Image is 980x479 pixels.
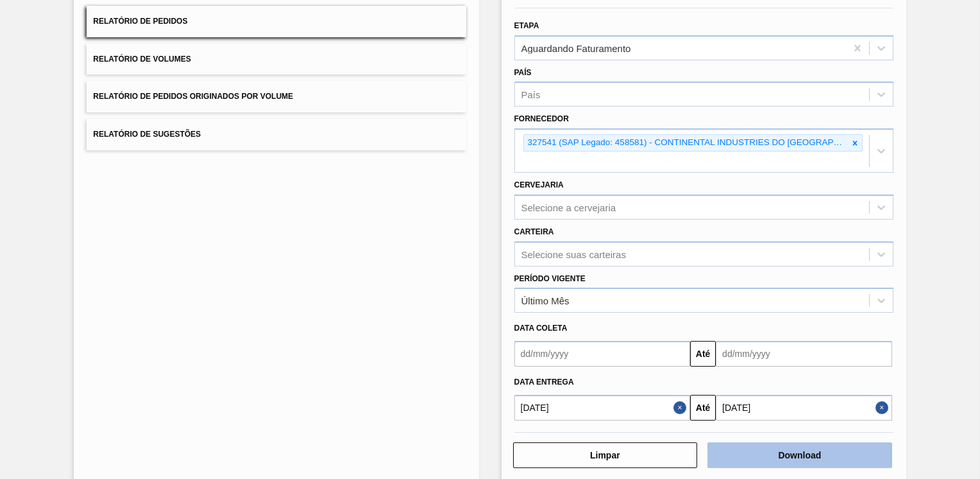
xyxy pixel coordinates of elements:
[514,274,586,283] label: Período Vigente
[514,68,532,77] label: País
[690,341,716,367] button: Até
[521,202,616,213] div: Selecione a cervejaria
[87,81,466,112] button: Relatório de Pedidos Originados por Volume
[707,442,892,468] button: Download
[514,395,691,421] input: dd/mm/yyyy
[87,44,466,75] button: Relatório de Volumes
[524,135,848,151] div: 327541 (SAP Legado: 458581) - CONTINENTAL INDUSTRIES DO [GEOGRAPHIC_DATA]
[716,395,892,421] input: dd/mm/yyyy
[875,395,892,421] button: Close
[673,395,690,421] button: Close
[87,119,466,150] button: Relatório de Sugestões
[514,227,554,236] label: Carteira
[521,295,570,306] div: Último Mês
[521,42,631,53] div: Aguardando Faturamento
[514,324,568,333] span: Data coleta
[93,130,201,139] span: Relatório de Sugestões
[514,180,564,189] label: Cervejaria
[521,248,626,259] div: Selecione suas carteiras
[514,21,539,30] label: Etapa
[690,395,716,421] button: Até
[514,114,569,123] label: Fornecedor
[521,89,541,100] div: País
[716,341,892,367] input: dd/mm/yyyy
[513,442,698,468] button: Limpar
[514,341,691,367] input: dd/mm/yyyy
[87,6,466,37] button: Relatório de Pedidos
[93,92,293,101] span: Relatório de Pedidos Originados por Volume
[93,55,190,64] span: Relatório de Volumes
[93,17,187,26] span: Relatório de Pedidos
[514,378,574,387] span: Data entrega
